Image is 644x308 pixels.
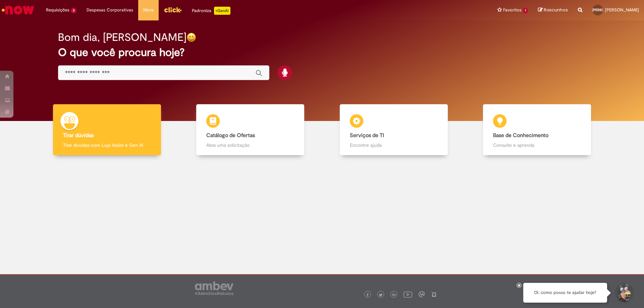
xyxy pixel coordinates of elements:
span: 3 [71,8,76,13]
div: Oi, como posso te ajudar hoje? [523,283,607,303]
img: logo_footer_youtube.png [404,290,412,299]
img: logo_footer_naosei.png [431,291,437,297]
span: Requisições [46,7,69,13]
img: logo_footer_linkedin.png [392,293,396,297]
span: Despesas Corporativas [87,7,133,13]
a: Tirar dúvidas Tirar dúvidas com Lupi Assist e Gen Ai [35,104,179,156]
b: Serviços de TI [350,132,384,139]
span: Favoritos [503,7,522,13]
img: click_logo_yellow_360x200.png [164,5,182,15]
img: logo_footer_ambev_rotulo_gray.png [195,282,233,295]
p: Consulte e aprenda [493,142,581,148]
img: logo_footer_facebook.png [366,293,369,297]
span: [PERSON_NAME] [605,7,639,13]
p: Tirar dúvidas com Lupi Assist e Gen Ai [63,142,151,148]
a: Serviços de TI Encontre ajuda [322,104,466,156]
img: ServiceNow [1,3,35,17]
button: Iniciar Conversa de Suporte [614,283,634,303]
a: Rascunhos [538,7,568,13]
span: [PERSON_NAME] [592,8,619,12]
span: More [143,7,154,13]
h2: Bom dia, [PERSON_NAME] [58,32,186,43]
p: Encontre ajuda [350,142,438,148]
h2: O que você procura hoje? [58,47,586,58]
b: Base de Conhecimento [493,132,548,139]
span: Rascunhos [544,7,568,13]
img: logo_footer_workplace.png [419,291,425,297]
div: Padroniza [192,7,230,15]
img: happy-face.png [186,33,196,42]
span: 1 [523,8,528,13]
a: Base de Conhecimento Consulte e aprenda [466,104,609,156]
b: Catálogo de Ofertas [206,132,255,139]
p: Abra uma solicitação [206,142,294,148]
p: +GenAi [214,7,230,15]
a: Catálogo de Ofertas Abra uma solicitação [179,104,322,156]
img: logo_footer_twitter.png [379,293,382,297]
b: Tirar dúvidas [63,132,94,139]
